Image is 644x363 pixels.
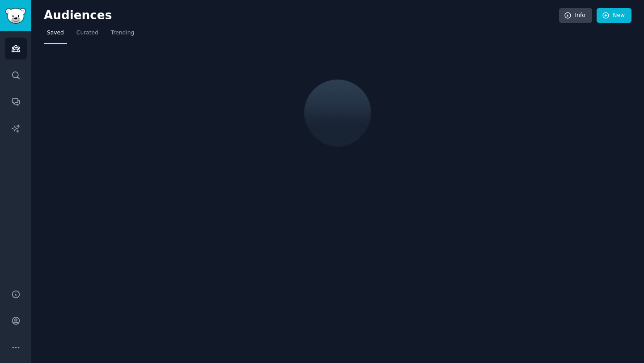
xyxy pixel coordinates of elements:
[597,8,631,23] a: New
[111,29,134,37] span: Trending
[559,8,592,23] a: Info
[5,8,26,24] img: GummySearch logo
[47,29,64,37] span: Saved
[76,29,98,37] span: Curated
[44,8,559,23] h2: Audiences
[108,26,137,44] a: Trending
[44,26,67,44] a: Saved
[73,26,102,44] a: Curated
